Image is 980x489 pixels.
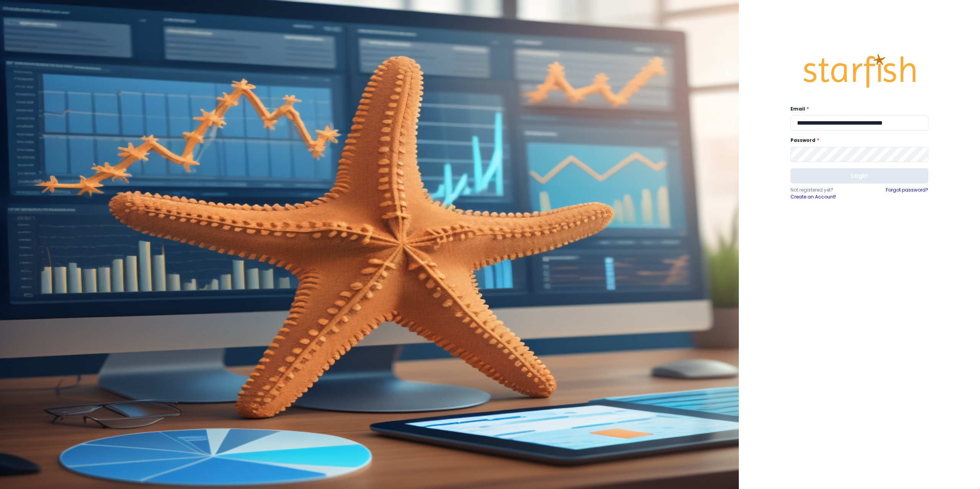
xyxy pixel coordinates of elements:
[791,106,924,112] label: Email
[802,47,917,95] img: Logo.42cb71d561138c82c4ab.png
[791,187,859,193] p: Not registered yet?
[886,187,928,200] a: Forgot password?
[791,168,928,184] button: Login
[791,193,859,200] a: Create an Account!
[791,137,924,144] label: Password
